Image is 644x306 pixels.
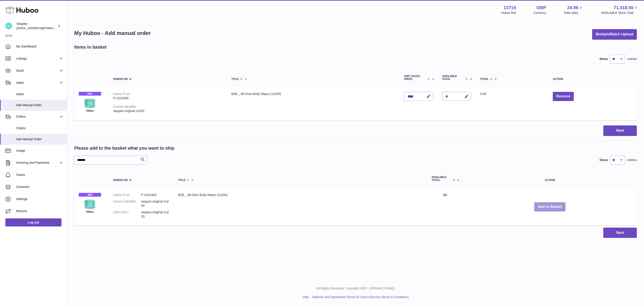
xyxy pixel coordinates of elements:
[17,22,57,30] div: Swypes
[5,23,12,29] img: internalAdmin-13719@internal.huboo.com
[141,210,169,219] dd: swypes-original-1x250
[600,158,608,162] label: Show
[311,295,409,299] li: and
[614,5,633,11] span: 71,418.50
[74,30,151,37] h1: My Huboo - Add manual order
[463,171,637,186] th: Action
[627,158,637,162] span: entries
[501,11,516,15] div: Huboo Ref
[16,103,64,107] span: Add Manual Order
[16,81,59,85] span: Sales
[74,145,174,151] h2: Please add to the basket what you want to ship
[17,26,66,30] span: [EMAIL_ADDRESS][DOMAIN_NAME]
[16,69,59,73] span: Stock
[16,137,64,141] span: Add Manual Order
[113,96,222,100] div: P-1015409
[16,173,64,177] span: Cases
[567,5,578,11] span: 24.96
[141,193,169,197] dd: P-1015409
[312,295,365,299] a: Website and Dashboard Terms of Use
[113,199,141,208] dt: Current identifier
[504,5,516,11] strong: 13719
[601,5,639,15] a: 71,418.50 AVAILABLE Stock Total
[16,185,64,189] span: Channels
[227,87,400,120] td: B2B _ All-Over Body Wipes (1x250)
[600,57,608,61] label: Show
[592,29,637,40] button: Multiple/Batch Upload
[303,295,309,299] a: Help
[627,57,637,61] span: entries
[113,109,222,113] div: swypes-original-1x250
[174,188,427,225] td: B2B _ All-Over Body Wipes (1x250)
[480,78,489,81] span: Total
[427,188,463,225] td: 24
[404,75,426,81] span: Unit Sales Price
[74,44,107,50] h2: Items in basket
[603,228,637,238] button: Next
[563,11,583,15] span: Total sales
[563,5,583,15] a: 24.96 Total sales
[79,92,101,114] img: B2B _ All-Over Body Wipes (1x250)
[178,179,185,182] span: Title
[553,92,574,101] button: Remove
[79,193,101,215] img: B2B _ All-Over Body Wipes (1x250)
[113,210,141,219] dt: Client SKU
[553,78,632,81] div: Action
[113,105,136,108] div: Current identifier
[113,78,128,81] span: Huboo no
[442,75,464,81] span: AVAILABLE Total
[231,78,239,81] span: Title
[16,161,59,165] span: Invoicing and Payments
[16,92,64,96] span: Sales
[480,92,486,96] span: 0.00
[113,179,128,182] span: Huboo no
[5,218,61,226] a: Log out
[534,202,566,211] button: Add to Basket
[534,11,546,15] div: Currency
[16,114,59,119] span: Orders
[16,149,64,153] span: Usage
[16,44,64,49] span: My Dashboard
[16,56,59,61] span: Listings
[71,286,640,291] p: All Rights Reserved. Copyright 2025 - [DOMAIN_NAME]
[536,5,546,11] strong: GBP
[113,193,141,197] dt: Huboo P no
[603,125,637,136] button: Next
[432,176,451,182] span: AVAILABLE Total
[141,199,169,208] dd: swypes-original-1x250
[16,197,64,201] span: Settings
[601,11,639,15] span: AVAILABLE Stock Total
[16,126,64,130] span: Orders
[370,295,409,299] a: Service Terms & Conditions
[113,92,130,96] div: Huboo P no
[16,209,64,213] span: Returns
